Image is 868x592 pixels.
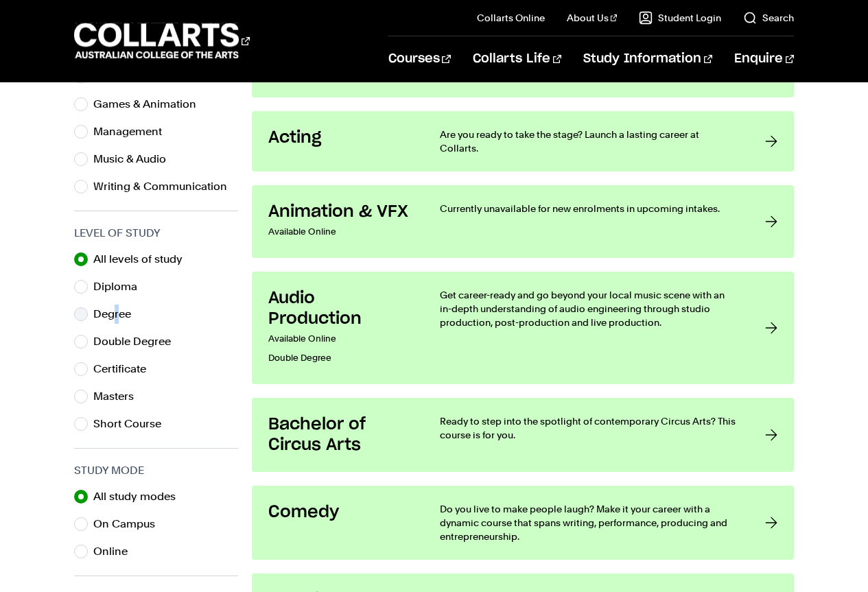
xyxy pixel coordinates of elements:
[440,288,738,329] p: Get career-ready and go beyond your local music scene with an in-depth understanding of audio eng...
[268,348,412,368] p: Double Degree
[268,414,412,455] h3: Bachelor of Circus Arts
[268,288,412,329] h3: Audio Production
[93,542,139,561] label: Online
[93,514,166,534] label: On Campus
[93,177,238,196] label: Writing & Communication
[93,122,173,141] label: Management
[440,414,738,442] p: Ready to step into the spotlight of contemporary Circus Arts? This course is for you.
[440,202,738,215] p: Currently unavailable for new enrolments in upcoming intakes.
[93,387,145,406] label: Masters
[440,502,738,543] p: Do you live to make people laugh? Make it your career with a dynamic course that spans writing, p...
[93,359,157,379] label: Certificate
[639,11,721,25] a: Student Login
[252,486,795,560] a: Comedy Do you live to make people laugh? Make it your career with a dynamic course that spans wri...
[252,185,795,258] a: Animation & VFX Available Online Currently unavailable for new enrolments in upcoming intakes.
[93,332,182,351] label: Double Degree
[252,398,795,472] a: Bachelor of Circus Arts Ready to step into the spotlight of contemporary Circus Arts? This course...
[93,150,177,169] label: Music & Audio
[74,225,238,241] h3: Level of Study
[93,250,193,269] label: All levels of study
[268,202,412,222] h3: Animation & VFX
[74,462,238,479] h3: Study Mode
[93,414,172,434] label: Short Course
[477,11,545,25] a: Collarts Online
[473,36,561,82] a: Collarts Life
[93,487,187,506] label: All study modes
[734,36,794,82] a: Enquire
[268,502,412,523] h3: Comedy
[252,111,795,171] a: Acting Are you ready to take the stage? Launch a lasting career at Collarts.
[388,36,451,82] a: Courses
[583,36,712,82] a: Study Information
[268,128,412,148] h3: Acting
[268,329,412,348] p: Available Online
[268,222,412,241] p: Available Online
[567,11,618,25] a: About Us
[93,277,148,296] label: Diploma
[74,21,250,60] div: Go to homepage
[93,305,142,324] label: Degree
[440,128,738,155] p: Are you ready to take the stage? Launch a lasting career at Collarts.
[93,95,207,114] label: Games & Animation
[252,272,795,384] a: Audio Production Available OnlineDouble Degree Get career-ready and go beyond your local music sc...
[743,11,794,25] a: Search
